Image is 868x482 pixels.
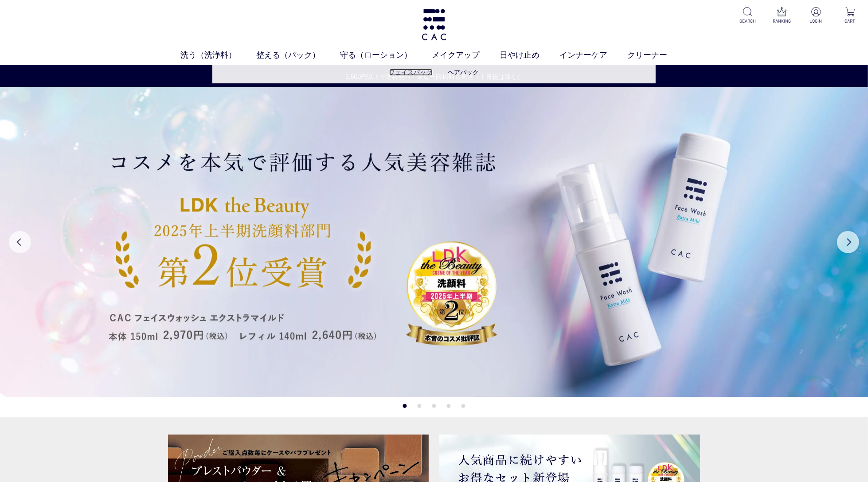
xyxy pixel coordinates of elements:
[771,18,793,24] p: RANKING
[839,18,861,24] p: CART
[805,18,827,24] p: LOGIN
[805,7,827,24] a: LOGIN
[737,18,759,24] p: SEARCH
[447,404,451,408] button: 4 of 5
[560,49,628,61] a: インナーケア
[628,49,688,61] a: クリーナー
[432,49,500,61] a: メイクアップ
[432,404,436,408] button: 3 of 5
[389,69,433,76] a: フェイスパック
[839,7,861,24] a: CART
[9,231,31,253] button: Previous
[181,49,257,61] a: 洗う（洗浄料）
[418,404,422,408] button: 2 of 5
[737,7,759,24] a: SEARCH
[771,7,793,24] a: RANKING
[403,404,407,408] button: 1 of 5
[500,49,560,61] a: 日やけ止め
[257,49,340,61] a: 整える（パック）
[448,69,479,76] a: ヘアパック
[340,49,432,61] a: 守る（ローション）
[461,404,465,408] button: 5 of 5
[837,231,859,253] button: Next
[0,72,868,82] a: 5,500円以上で送料無料・最短当日16時迄発送（土日祝は除く）
[420,9,448,40] img: logo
